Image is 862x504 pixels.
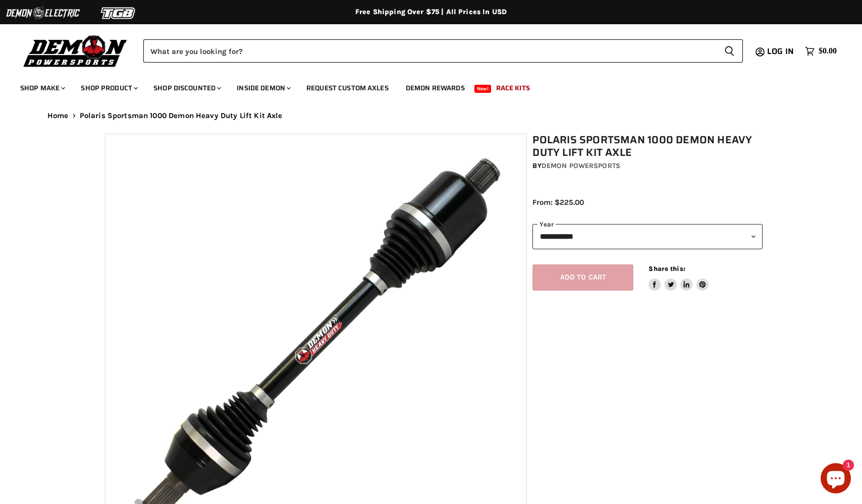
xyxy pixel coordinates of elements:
a: Shop Product [73,78,144,98]
span: Share this: [649,265,685,272]
select: year [532,224,763,249]
img: TGB Logo 2 [81,4,156,23]
span: New! [474,85,492,93]
input: Search [143,39,716,63]
span: Polaris Sportsman 1000 Demon Heavy Duty Lift Kit Axle [80,111,283,120]
a: Request Custom Axles [299,78,396,98]
nav: Breadcrumbs [27,111,835,120]
a: Demon Powersports [542,161,620,170]
form: Product [143,39,743,63]
a: Inside Demon [229,78,297,98]
a: $0.00 [800,44,842,59]
inbox-online-store-chat: Shopify online store chat [818,463,854,496]
span: $0.00 [819,46,837,56]
span: From: $225.00 [532,198,584,207]
aside: Share this: [649,264,709,291]
button: Search [716,39,743,63]
span: Log in [767,45,794,58]
img: Demon Powersports [20,33,131,69]
a: Shop Make [13,78,71,98]
a: Race Kits [489,78,537,98]
h1: Polaris Sportsman 1000 Demon Heavy Duty Lift Kit Axle [532,134,763,159]
a: Log in [763,47,800,56]
div: by [532,160,763,172]
a: Shop Discounted [146,78,227,98]
ul: Main menu [13,74,834,98]
a: Home [47,111,69,120]
img: Demon Electric Logo 2 [5,4,81,23]
div: Free Shipping Over $75 | All Prices In USD [27,8,835,17]
a: Demon Rewards [398,78,472,98]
